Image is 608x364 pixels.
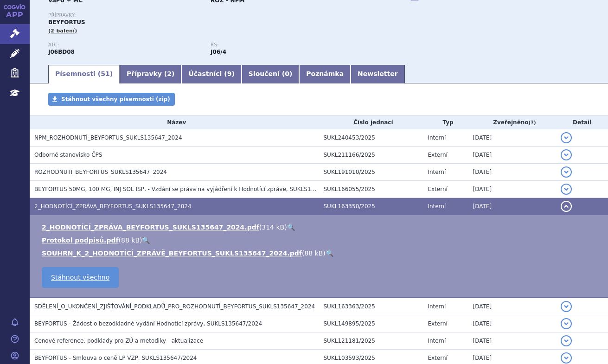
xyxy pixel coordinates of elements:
[561,318,572,329] button: detail
[34,186,345,192] span: BEYFORTUS 50MG, 100 MG, INJ SOL ISP, - Vzdání se práva na vyjádření k Hodnotící zprávě, SUKLS1356...
[34,355,197,361] span: BEYFORTUS - Smlouva o ceně LP VZP, SUKLS135647/2024
[34,203,192,210] span: 2_HODNOTÍCÍ_ZPRÁVA_BEYFORTUS_SUKLS135647_2024
[34,320,262,327] span: BEYFORTUS - Žádost o bezodkladné vydání Hodnotící zprávy, SUKLS135647/2024
[529,120,536,126] abbr: (?)
[319,298,423,315] td: SUKL163363/2025
[34,152,102,158] span: Odborné stanovisko ČPS
[561,201,572,212] button: detail
[319,198,423,215] td: SUKL163350/2025
[319,147,423,164] td: SUKL211166/2025
[468,164,557,181] td: [DATE]
[61,96,170,102] span: Stáhnout všechny písemnosti (zip)
[428,169,446,175] span: Interní
[468,298,557,315] td: [DATE]
[319,129,423,147] td: SUKL240453/2025
[561,352,572,364] button: detail
[561,132,572,143] button: detail
[287,224,295,231] a: 🔍
[48,19,85,26] span: BEYFORTUS
[242,65,299,83] a: Sloučení (0)
[142,236,150,244] a: 🔍
[423,115,468,129] th: Typ
[181,65,241,83] a: Účastníci (9)
[48,42,201,48] p: ATC:
[304,249,323,257] span: 88 kB
[319,315,423,332] td: SUKL149895/2025
[556,115,608,129] th: Detail
[326,249,333,257] a: 🔍
[42,224,259,231] a: 2_HODNOTÍCÍ_ZPRÁVA_BEYFORTUS_SUKLS135647_2024.pdf
[428,338,446,344] span: Interní
[468,115,557,129] th: Zveřejněno
[48,93,175,106] a: Stáhnout všechny písemnosti (zip)
[30,115,319,129] th: Název
[468,332,557,350] td: [DATE]
[428,203,446,210] span: Interní
[561,335,572,346] button: detail
[561,149,572,160] button: detail
[167,70,172,77] span: 2
[48,65,120,83] a: Písemnosti (51)
[468,315,557,332] td: [DATE]
[211,49,226,55] strong: nirsevimab
[42,223,599,232] li: ( )
[561,184,572,195] button: detail
[101,70,109,77] span: 51
[561,166,572,178] button: detail
[319,164,423,181] td: SUKL191010/2025
[121,236,140,244] span: 88 kB
[227,70,232,77] span: 9
[468,129,557,147] td: [DATE]
[285,70,289,77] span: 0
[34,169,167,175] span: ROZHODNUTÍ_BEYFORTUS_SUKLS135647_2024
[428,303,446,310] span: Interní
[42,236,119,244] a: Protokol podpisů.pdf
[48,13,373,18] p: Přípravky:
[120,65,181,83] a: Přípravky (2)
[468,181,557,198] td: [DATE]
[351,65,405,83] a: Newsletter
[468,147,557,164] td: [DATE]
[262,224,284,231] span: 314 kB
[42,236,599,245] li: ( )
[34,303,315,310] span: SDĚLENÍ_O_UKONČENÍ_ZJIŠŤOVÁNÍ_PODKLADŮ_PRO_ROZHODNUTÍ_BEYFORTUS_SUKLS135647_2024
[34,134,182,141] span: NPM_ROZHODNUTÍ_BEYFORTUS_SUKLS135647_2024
[468,198,557,215] td: [DATE]
[42,249,599,258] li: ( )
[428,186,447,192] span: Externí
[319,115,423,129] th: Číslo jednací
[48,49,75,55] strong: NIRSEVIMAB
[34,338,203,344] span: Cenové reference, podklady pro ZÚ a metodiky - aktualizace
[428,134,446,141] span: Interní
[319,181,423,198] td: SUKL166055/2025
[428,355,447,361] span: Externí
[319,332,423,350] td: SUKL121181/2025
[561,301,572,312] button: detail
[42,267,119,288] a: Stáhnout všechno
[48,28,77,34] span: (2 balení)
[299,65,351,83] a: Poznámka
[428,152,447,158] span: Externí
[428,320,447,327] span: Externí
[42,249,302,257] a: SOUHRN_K_2_HODNOTÍCÍ_ZPRÁVĚ_BEYFORTUS_SUKLS135647_2024.pdf
[211,42,364,48] p: RS:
